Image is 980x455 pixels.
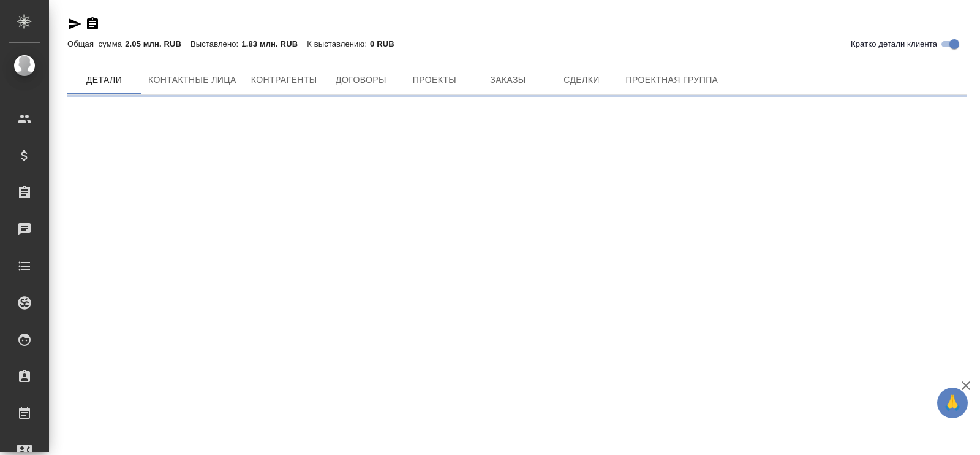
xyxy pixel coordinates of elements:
span: Проекты [405,72,464,88]
p: 0 RUB [370,39,404,48]
span: Контактные лица [148,72,236,88]
span: Кратко детали клиента [851,38,937,50]
button: Скопировать ссылку [85,17,100,31]
span: Сделки [552,72,611,88]
span: Договоры [331,72,390,88]
button: 🙏 [937,388,968,418]
p: Общая сумма [67,39,125,48]
span: Проектная группа [625,72,718,88]
span: Контрагенты [251,72,317,88]
span: Детали [75,72,134,88]
button: Скопировать ссылку для ЯМессенджера [67,17,82,31]
p: К выставлению: [307,39,370,48]
span: Заказы [478,72,537,88]
p: Выставлено: [190,39,241,48]
p: 1.83 млн. RUB [241,39,307,48]
p: 2.05 млн. RUB [125,39,190,48]
span: 🙏 [942,390,963,416]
